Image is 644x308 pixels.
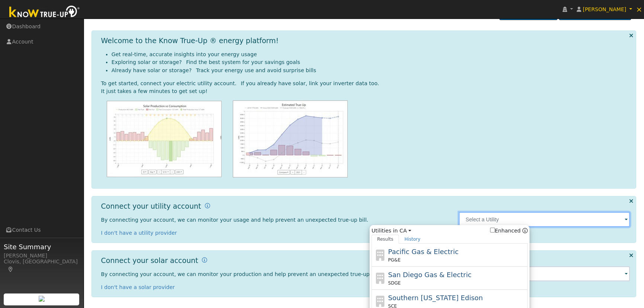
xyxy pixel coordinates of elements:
li: Exploring solar or storage? Find the best system for your savings goals [112,58,630,66]
span: Southern [US_STATE] Edison [388,294,483,302]
span: × [636,5,642,14]
input: Select an Inverter [459,266,630,281]
label: Enhanced [490,227,521,235]
span: Utilities in [371,227,528,235]
div: To get started, connect your electric utility account. If you already have solar, link your inver... [101,80,630,87]
a: Enhanced Providers [522,228,528,234]
span: By connecting your account, we can monitor your production and help prevent an unexpected true-up... [101,271,381,277]
li: Get real-time, accurate insights into your energy usage [112,51,630,58]
div: Clovis, [GEOGRAPHIC_DATA] [4,258,80,273]
h1: Welcome to the Know True-Up ® energy platform! [101,36,279,45]
span: Show enhanced providers [490,227,528,235]
h1: Connect your utility account [101,202,201,211]
span: Site Summary [4,242,80,252]
div: It just takes a few minutes to get set up! [101,87,630,95]
a: I don't have a utility provider [101,230,177,236]
span: San Diego Gas & Electric [388,271,471,279]
a: History [399,235,426,244]
input: Select a Utility [459,212,630,227]
span: By connecting your account, we can monitor your usage and help prevent an unexpected true-up bill. [101,217,368,223]
h1: Connect your solar account [101,256,198,265]
div: [PERSON_NAME] [4,252,80,260]
span: SDGE [388,280,401,286]
a: Results [371,235,399,244]
input: Enhanced [490,228,495,232]
a: CA [399,227,411,235]
a: Map [7,266,14,272]
span: PG&E [388,257,400,263]
img: Know True-Up [6,4,84,21]
li: Already have solar or storage? Track your energy use and avoid surprise bills [112,67,630,74]
span: [PERSON_NAME] [583,6,626,12]
img: retrieve [39,296,45,302]
a: I don't have a solar provider [101,284,175,290]
span: Pacific Gas & Electric [388,248,458,256]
